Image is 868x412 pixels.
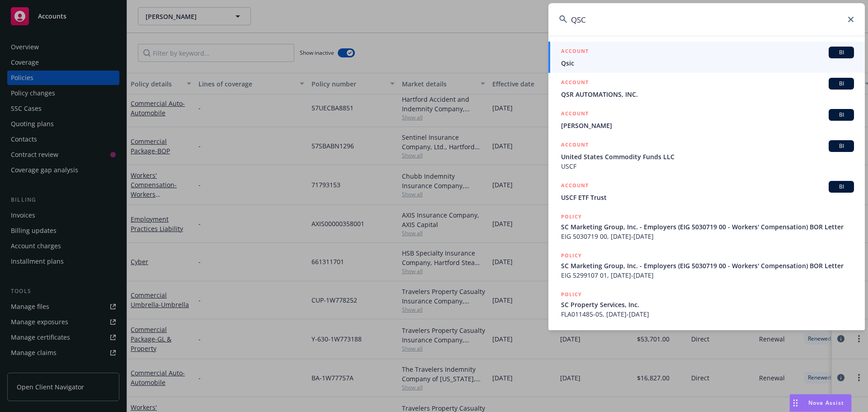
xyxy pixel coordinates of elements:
span: Nova Assist [808,399,844,407]
span: BI [832,80,850,88]
a: POLICYSC Marketing Group, Inc. - Employers (EIG 5030719 00 - Workers' Compensation) BOR LetterEIG... [548,207,865,246]
a: POLICYSC Property Services, Inc.FLA011485-05, [DATE]-[DATE] [548,285,865,324]
a: ACCOUNTBIUnited States Commodity Funds LLCUSCF [548,135,865,176]
h5: ACCOUNT [561,109,589,120]
span: SC Property Services, Inc. [561,300,854,309]
span: QSR AUTOMATIONS, INC. [561,90,854,99]
span: SC Marketing Group, Inc. - Employers (EIG 5030719 00 - Workers' Compensation) BOR Letter [561,222,854,232]
h5: ACCOUNT [561,47,589,57]
div: Drag to move [790,394,801,412]
span: USCF [561,161,854,171]
span: Qsic [561,58,854,68]
span: SC Marketing Group, Inc. - Employers (EIG 5030719 00 - Workers' Compensation) BOR Letter [561,261,854,270]
a: ACCOUNTBIQsic [548,42,865,73]
span: BI [832,183,850,191]
span: BI [832,142,850,150]
a: ACCOUNTBIUSCF ETF Trust [548,176,865,207]
span: BI [832,48,850,57]
a: POLICYSC Marketing Group, Inc. - Employers (EIG 5030719 00 - Workers' Compensation) BOR LetterEIG... [548,246,865,285]
a: ACCOUNTBI[PERSON_NAME] [548,104,865,135]
span: United States Commodity Funds LLC [561,152,854,161]
h5: POLICY [561,251,582,260]
h5: ACCOUNT [561,140,589,151]
input: Search... [548,3,865,36]
button: Nova Assist [789,394,852,412]
h5: ACCOUNT [561,78,589,89]
span: BI [832,111,850,119]
h5: POLICY [561,290,582,299]
h5: ACCOUNT [561,181,589,192]
a: ACCOUNTBIQSR AUTOMATIONS, INC. [548,73,865,104]
h5: POLICY [561,212,582,221]
span: EIG 5299107 01, [DATE]-[DATE] [561,270,854,280]
span: USCF ETF Trust [561,193,854,202]
h5: POLICY [561,329,582,338]
a: POLICY [548,324,865,363]
span: FLA011485-05, [DATE]-[DATE] [561,309,854,319]
span: EIG 5030719 00, [DATE]-[DATE] [561,232,854,241]
span: [PERSON_NAME] [561,121,854,130]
